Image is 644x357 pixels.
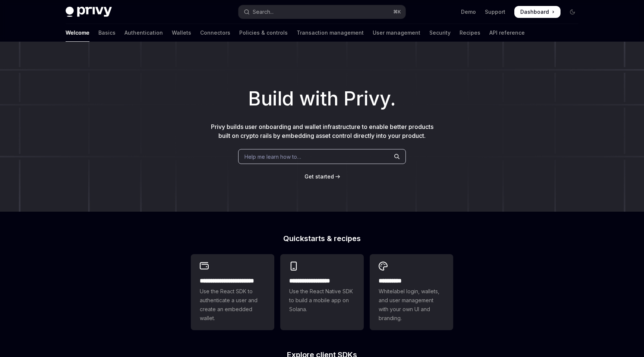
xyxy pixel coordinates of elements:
[66,24,89,42] a: Welcome
[239,24,288,42] a: Policies & controls
[98,24,116,42] a: Basics
[370,254,453,330] a: **** *****Whitelabel login, wallets, and user management with your own UI and branding.
[379,287,444,323] span: Whitelabel login, wallets, and user management with your own UI and branding.
[514,6,561,18] a: Dashboard
[485,8,505,16] a: Support
[211,123,433,139] span: Privy builds user onboarding and wallet infrastructure to enable better products built on crypto ...
[489,24,525,42] a: API reference
[200,287,265,323] span: Use the React SDK to authenticate a user and create an embedded wallet.
[253,7,274,16] div: Search...
[373,24,420,42] a: User management
[200,24,230,42] a: Connectors
[124,24,163,42] a: Authentication
[239,5,405,19] button: Open search
[304,173,334,180] a: Get started
[191,235,453,242] h2: Quickstarts & recipes
[289,287,355,314] span: Use the React Native SDK to build a mobile app on Solana.
[460,24,480,42] a: Recipes
[66,7,112,17] img: dark logo
[429,24,451,42] a: Security
[520,8,549,16] span: Dashboard
[172,24,191,42] a: Wallets
[461,8,476,16] a: Demo
[304,173,334,180] span: Get started
[297,24,364,42] a: Transaction management
[566,6,578,18] button: Toggle dark mode
[12,84,632,113] h1: Build with Privy.
[244,153,301,161] span: Help me learn how to…
[393,9,401,15] span: ⌘ K
[280,254,364,330] a: **** **** **** ***Use the React Native SDK to build a mobile app on Solana.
